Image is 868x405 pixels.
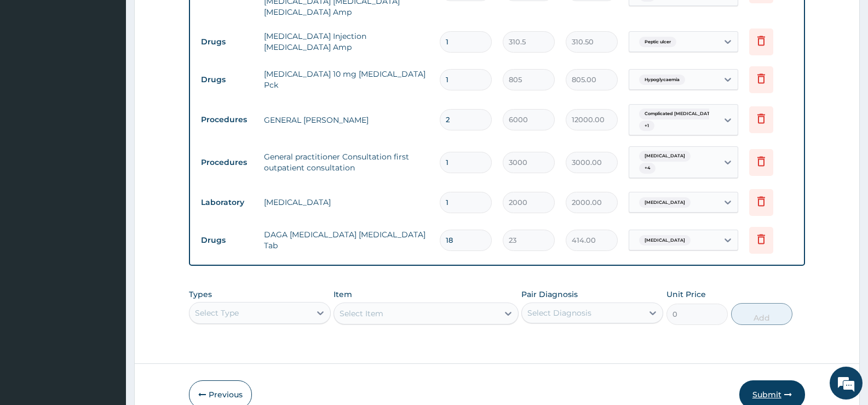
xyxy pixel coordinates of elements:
td: [MEDICAL_DATA] [258,191,434,213]
label: Types [189,290,212,299]
td: Drugs [196,70,258,90]
span: Hypoglycaemia [639,75,685,85]
label: Unit Price [666,289,706,300]
div: Chat with us now [57,61,184,76]
textarea: Type your message and hit 'Enter' [5,280,209,318]
span: + 1 [639,121,654,132]
td: Drugs [196,230,258,250]
td: General practitioner Consultation first outpatient consultation [258,146,434,179]
td: [MEDICAL_DATA] 10 mg [MEDICAL_DATA] Pck [258,63,434,96]
span: Peptic ulcer [639,37,676,48]
span: We're online! [64,128,151,239]
span: [MEDICAL_DATA] [639,197,691,208]
td: [MEDICAL_DATA] Injection [MEDICAL_DATA] Amp [258,25,434,58]
img: d_794563401_company_1708531726252_794563401 [20,55,44,82]
td: Laboratory [196,192,258,213]
td: GENERAL [PERSON_NAME] [258,109,434,131]
div: Select Diagnosis [527,307,591,318]
td: Procedures [196,110,258,130]
span: [MEDICAL_DATA] [639,235,691,246]
td: Procedures [196,152,258,173]
label: Item [334,289,352,300]
span: Complicated [MEDICAL_DATA] [639,109,720,119]
div: Minimize live chat window [180,5,206,32]
td: Drugs [196,32,258,52]
span: [MEDICAL_DATA] [639,151,691,162]
label: Pair Diagnosis [521,289,578,300]
td: DAGA [MEDICAL_DATA] [MEDICAL_DATA] Tab [258,224,434,256]
button: Add [731,303,792,325]
div: Select Type [195,307,239,318]
span: + 4 [639,163,656,174]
